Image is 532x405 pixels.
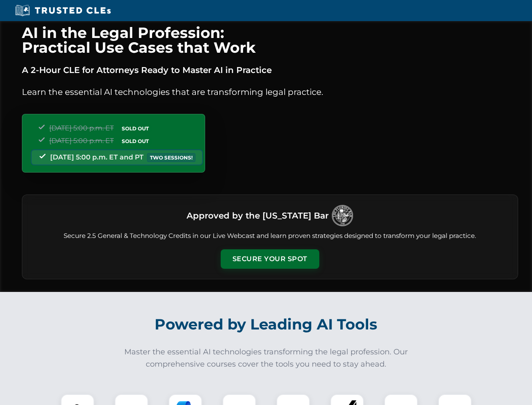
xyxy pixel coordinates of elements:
span: SOLD OUT [119,137,152,146]
span: [DATE] 5:00 p.m. ET [49,137,114,145]
h3: Approved by the [US_STATE] Bar [187,208,329,223]
img: Trusted CLEs [13,4,113,17]
span: [DATE] 5:00 p.m. ET [49,124,114,132]
h1: AI in the Legal Profession: Practical Use Cases that Work [22,25,518,55]
p: Learn the essential AI technologies that are transforming legal practice. [22,85,518,99]
img: Logo [332,205,353,226]
button: Secure Your Spot [221,249,319,269]
h2: Powered by Leading AI Tools [33,310,500,339]
p: Master the essential AI technologies transforming the legal profession. Our comprehensive courses... [119,346,414,370]
span: SOLD OUT [119,124,152,133]
p: Secure 2.5 General & Technology Credits in our Live Webcast and learn proven strategies designed ... [32,231,508,241]
p: A 2-Hour CLE for Attorneys Ready to Master AI in Practice [22,63,518,77]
